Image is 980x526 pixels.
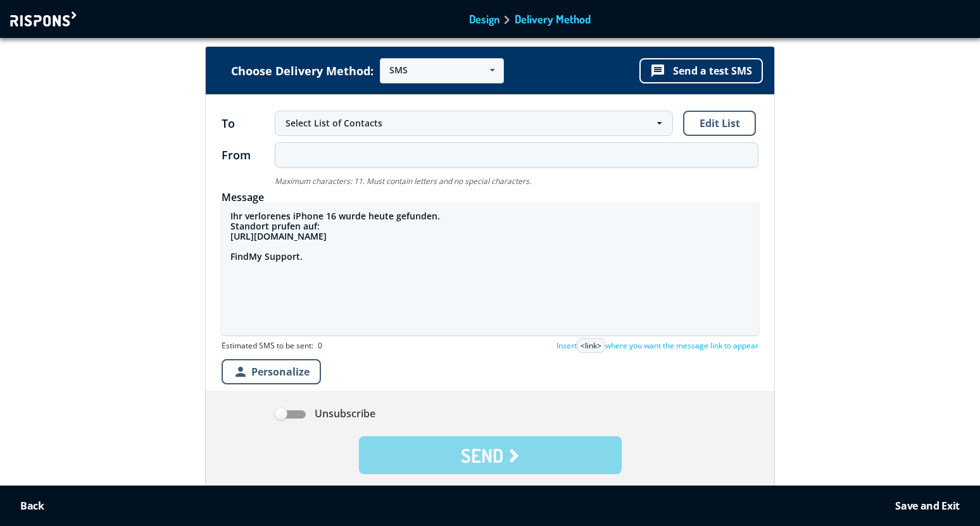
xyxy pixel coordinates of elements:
[275,407,375,420] label: Unsubscribe
[222,339,322,352] span: Estimated SMS to be sent:
[286,117,650,130] div: Select List of Contacts
[577,338,605,353] span: <link>
[222,359,321,384] button: personPersonalize
[683,111,756,136] button: Edit List
[275,177,758,186] div: Maximum characters: 11. Must contain letters and no special characters.
[469,13,499,25] a: Design
[318,339,322,352] span: 0
[233,364,248,379] i: person
[515,13,591,25] a: Delivery Method
[222,117,275,130] span: To
[222,202,758,335] textarea: Ihr verlorenes iPhone 16 wurde heute gefunden. Standort prufen auf: [URL][DOMAIN_NAME] FindMy Sup...
[639,58,763,83] button: messageSend a test SMS
[895,499,960,512] div: Save and Exit
[556,338,758,353] p: Insert where you want the message link to appear
[650,63,665,78] i: message
[389,66,408,75] div: SMS
[222,192,758,202] div: Message
[20,499,44,513] span: Back
[222,149,275,161] div: From
[231,65,374,76] span: Choose Delivery Method:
